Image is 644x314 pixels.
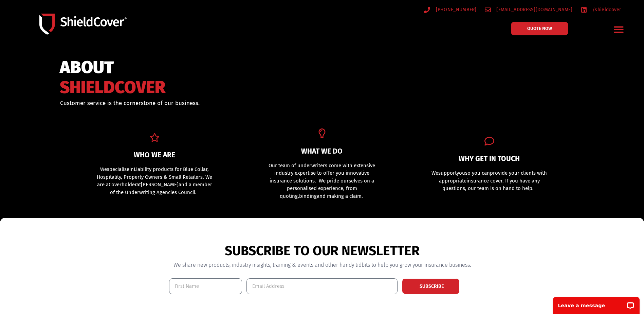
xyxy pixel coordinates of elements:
button: SUBSCRIBE [402,278,460,294]
span: support [438,170,457,176]
span: so you can [465,170,490,176]
input: First Name [169,278,242,294]
h3: We share new products, industry insights, training & events and other handy tidbits to help you g... [169,262,475,268]
span: Our team of underwriters come with extensive industry expertise to offer you innovative insurance... [269,162,375,184]
iframe: LiveChat chat widget [549,293,644,314]
h2: WHO WE ARE [96,152,213,159]
span: provide your clients with appropriate [439,170,547,184]
a: [PHONE_NUMBER] [424,5,477,14]
span: ABOUT [60,60,165,74]
span: Coverholder [109,181,136,188]
span: iability products for Blue Collar, Hospitality, Property Owners & Small Retailers. [97,166,209,180]
span: QUOTE NOW [527,26,552,31]
span: binding [299,193,317,199]
span: at [136,181,141,188]
span: in [129,166,134,172]
input: Email Address [246,278,398,294]
span: We [431,170,438,176]
span: and a member of the Underwriting Agencies Council. [110,181,212,195]
span: Customer service is the cornerstone of our business. [60,100,200,107]
span: [PHONE_NUMBER] [434,5,477,14]
span: specialise [107,166,129,172]
a: [EMAIL_ADDRESS][DOMAIN_NAME] [485,5,573,14]
h2: WHY GET IN TOUCH [431,155,548,162]
span: you [457,170,465,176]
span: We [100,166,107,172]
span: . We pride ourselves on a personalised experience, from quoting, [280,178,374,199]
span: [EMAIL_ADDRESS][DOMAIN_NAME] [495,5,572,14]
img: Shield-Cover-Underwriting-Australia-logo-full [39,14,127,35]
div: Menu Toggle [611,21,627,37]
span: [PERSON_NAME] [141,181,179,188]
span: L [134,166,136,172]
h2: SUBSCRIBE TO OUR NEWSLETTER [169,243,475,259]
span: SUBSCRIBE [420,284,444,289]
a: QUOTE NOW [511,22,568,35]
span: /shieldcover [591,5,621,14]
a: /shieldcover [581,5,621,14]
h2: WHAT WE DO [263,148,381,155]
span: and making a claim. [317,193,363,199]
span: insurance cover. If you have any questions, our team is on hand to help. [442,178,540,192]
